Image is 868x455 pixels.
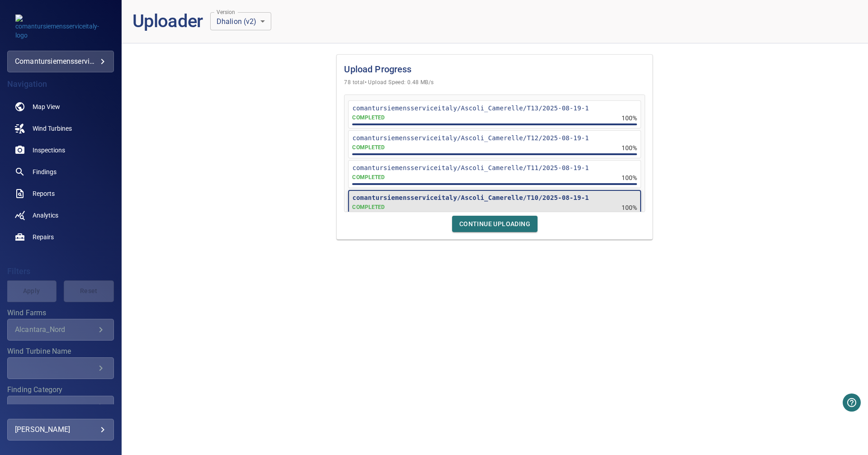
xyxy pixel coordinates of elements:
[352,193,637,202] p: comantursiemensserviceitaly/Ascoli_Camerelle/T10/2025-08-19-1
[352,163,637,172] p: comantursiemensserviceitaly/Ascoli_Camerelle/T11/2025-08-19-1
[352,104,637,113] p: comantursiemensserviceitaly/Ascoli_Camerelle/T13/2025-08-19-1
[352,114,385,122] p: COMPLETED
[452,216,538,232] button: Continue Uploading
[7,51,114,72] div: comantursiemensserviceitaly
[622,203,637,212] p: 100%
[7,96,114,118] a: map noActive
[7,386,114,393] label: Finding Category
[459,218,530,230] span: Continue Uploading
[15,54,106,69] div: comantursiemensserviceitaly
[7,357,114,379] div: Wind Turbine Name
[33,167,57,176] span: Findings
[132,11,203,32] h1: Uploader
[352,144,385,152] div: All files for this inspection have been successfully uploaded.
[7,139,114,161] a: inspections noActive
[7,396,114,417] div: Finding Category
[7,319,114,341] div: Wind Farms
[352,204,385,211] div: All files for this inspection have been successfully uploaded.
[7,80,114,89] h4: Navigation
[352,204,385,211] p: COMPLETED
[622,114,637,123] p: 100%
[33,146,65,155] span: Inspections
[7,161,114,183] a: findings noActive
[210,12,271,30] div: Dhalion (v2)
[352,174,385,181] p: COMPLETED
[352,144,385,152] p: COMPLETED
[622,173,637,182] p: 100%
[33,102,60,111] span: Map View
[7,226,114,248] a: repairs noActive
[15,325,95,334] div: Alcantara_Nord
[352,174,385,181] div: All files for this inspection have been successfully uploaded.
[622,143,637,152] p: 100%
[7,348,114,355] label: Wind Turbine Name
[33,232,54,242] span: Repairs
[344,78,645,87] span: 78 total • Upload Speed: 0.48 MB/s
[344,62,645,76] h1: Upload Progress
[33,189,55,198] span: Reports
[7,267,114,276] h4: Filters
[15,14,106,40] img: comantursiemensserviceitaly-logo
[7,118,114,139] a: windturbines noActive
[33,211,58,220] span: Analytics
[7,204,114,226] a: analytics noActive
[7,309,114,317] label: Wind Farms
[352,114,385,122] div: All files for this inspection have been successfully uploaded.
[15,422,106,437] div: [PERSON_NAME]
[352,133,637,142] p: comantursiemensserviceitaly/Ascoli_Camerelle/T12/2025-08-19-1
[33,124,72,133] span: Wind Turbines
[7,183,114,204] a: reports noActive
